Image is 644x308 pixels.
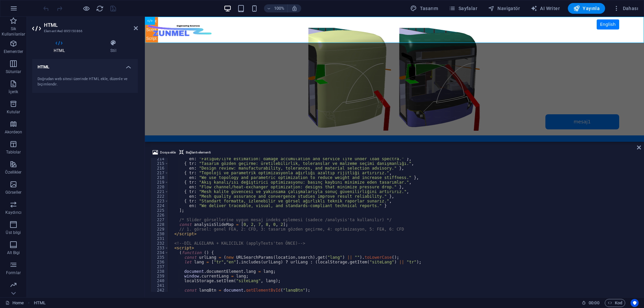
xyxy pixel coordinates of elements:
[151,203,169,208] div: 224
[44,22,138,28] h2: HTML
[151,269,169,274] div: 238
[151,166,169,171] div: 216
[34,299,46,307] nav: breadcrumb
[610,3,641,14] button: Dahası
[5,129,22,135] p: Akordeon
[5,299,24,307] a: Seçimi iptal etmek için tıkla. Sayfaları açmak için çift tıkla
[8,89,18,95] p: İçerik
[151,227,169,232] div: 229
[7,109,20,115] p: Kutular
[6,270,21,275] p: Formlar
[608,299,622,307] span: Kod
[151,222,169,227] div: 228
[151,260,169,264] div: 236
[291,5,298,11] i: Yeniden boyutlandırmada yakınlaştırma düzeyini seçilen cihaza uyacak şekilde otomatik olarak ayarla.
[6,149,21,155] p: Tablolar
[151,161,169,166] div: 215
[4,49,23,54] p: Elementler
[96,4,104,12] button: reload
[631,299,639,307] button: Usercentrics
[613,5,638,12] span: Dahası
[274,4,285,12] h6: 100%
[38,76,132,87] div: Doğrudan web sitesi üzerinde HTML ekle, düzenle ve biçimlendir.
[151,171,169,175] div: 217
[151,232,169,236] div: 230
[151,175,169,180] div: 218
[151,185,169,189] div: 220
[151,250,169,255] div: 234
[32,40,89,54] h4: HTML
[151,213,169,218] div: 226
[605,299,625,307] button: Kod
[186,148,211,157] span: Bağlantı elementi
[531,5,560,12] span: AI Writer
[449,5,477,12] span: Sayfalar
[6,69,21,74] p: Sütunlar
[32,59,138,71] h4: HTML
[151,236,169,241] div: 231
[44,28,124,34] h3: Element #ed-895150866
[89,40,138,54] h4: Stil
[151,274,169,279] div: 239
[488,5,520,12] span: Navigatör
[410,5,438,12] span: Tasarım
[593,300,594,305] span: :
[178,148,212,157] button: Bağlantı elementi
[151,288,169,293] div: 242
[568,3,605,14] button: Yayınla
[160,148,176,157] span: Dosya ekle
[34,299,46,307] span: Seçmek için tıkla. Düzenlemek için çift tıkla
[264,4,288,12] button: 100%
[5,190,21,195] p: Görseller
[151,194,169,199] div: 222
[151,157,169,161] div: 214
[96,5,104,12] i: Sayfayı yeniden yükleyin
[589,299,599,307] span: 00 00
[152,148,177,157] button: Dosya ekle
[7,250,20,255] p: Alt Bigi
[573,5,600,12] span: Yayınla
[151,279,169,283] div: 240
[151,218,169,222] div: 227
[151,199,169,203] div: 223
[151,246,169,250] div: 233
[5,210,21,215] p: Kaydırıcı
[408,3,441,14] button: Tasarım
[151,241,169,246] div: 232
[151,189,169,194] div: 221
[151,255,169,260] div: 235
[6,230,21,235] p: Üst bilgi
[582,299,599,307] h6: Oturum süresi
[485,3,523,14] button: Navigatör
[5,170,21,175] p: Özellikler
[151,208,169,213] div: 225
[151,283,169,288] div: 241
[151,180,169,185] div: 219
[151,264,169,269] div: 237
[528,3,562,14] button: AI Writer
[408,3,441,14] div: Tasarım (Ctrl+Alt+Y)
[446,3,480,14] button: Sayfalar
